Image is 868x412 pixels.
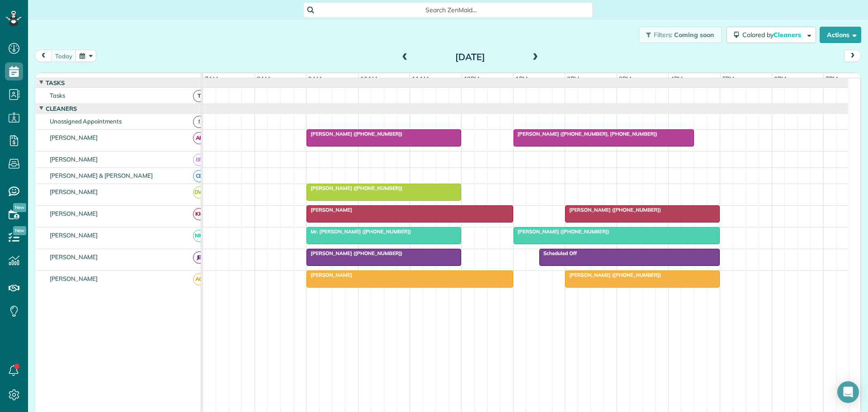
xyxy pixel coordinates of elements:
[48,172,155,179] span: [PERSON_NAME] & [PERSON_NAME]
[359,75,379,82] span: 10am
[48,92,67,99] span: Tasks
[48,210,100,217] span: [PERSON_NAME]
[742,31,804,39] span: Colored by
[193,186,205,199] span: DW
[844,50,861,62] button: next
[255,75,272,82] span: 8am
[410,75,430,82] span: 11am
[414,52,527,62] h2: [DATE]
[193,90,205,102] span: T
[513,131,658,137] span: [PERSON_NAME] ([PHONE_NUMBER], [PHONE_NUMBER])
[306,131,403,137] span: [PERSON_NAME] ([PHONE_NUMBER])
[306,207,353,213] span: [PERSON_NAME]
[48,232,100,239] span: [PERSON_NAME]
[48,134,100,141] span: [PERSON_NAME]
[306,250,403,256] span: [PERSON_NAME] ([PHONE_NUMBER])
[539,250,577,256] span: Scheduled Off
[193,132,205,144] span: AF
[514,75,529,82] span: 1pm
[774,31,802,39] span: Cleaners
[307,75,323,82] span: 9am
[193,273,205,285] span: AG
[35,50,52,62] button: prev
[193,116,205,128] span: !
[617,75,633,82] span: 3pm
[193,170,205,182] span: CB
[772,75,788,82] span: 6pm
[306,228,411,235] span: Mr. [PERSON_NAME] ([PHONE_NUMBER])
[48,118,123,125] span: Unassigned Appointments
[565,75,581,82] span: 2pm
[44,105,79,112] span: Cleaners
[13,226,26,235] span: New
[837,381,859,403] div: Open Intercom Messenger
[48,156,100,163] span: [PERSON_NAME]
[193,208,205,220] span: KH
[306,185,403,191] span: [PERSON_NAME] ([PHONE_NUMBER])
[824,75,840,82] span: 7pm
[654,31,673,39] span: Filters:
[726,27,816,43] button: Colored byCleaners
[513,228,610,235] span: [PERSON_NAME] ([PHONE_NUMBER])
[193,230,205,242] span: NM
[721,75,736,82] span: 5pm
[48,188,100,195] span: [PERSON_NAME]
[51,50,76,62] button: today
[462,75,481,82] span: 12pm
[13,203,26,212] span: New
[44,79,66,86] span: Tasks
[193,251,205,264] span: JB
[565,272,661,278] span: [PERSON_NAME] ([PHONE_NUMBER])
[203,75,220,82] span: 7am
[674,31,715,39] span: Coming soon
[669,75,684,82] span: 4pm
[820,27,861,43] button: Actions
[306,272,353,278] span: [PERSON_NAME]
[565,207,661,213] span: [PERSON_NAME] ([PHONE_NUMBER])
[48,275,100,282] span: [PERSON_NAME]
[193,154,205,166] span: BR
[48,253,100,260] span: [PERSON_NAME]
